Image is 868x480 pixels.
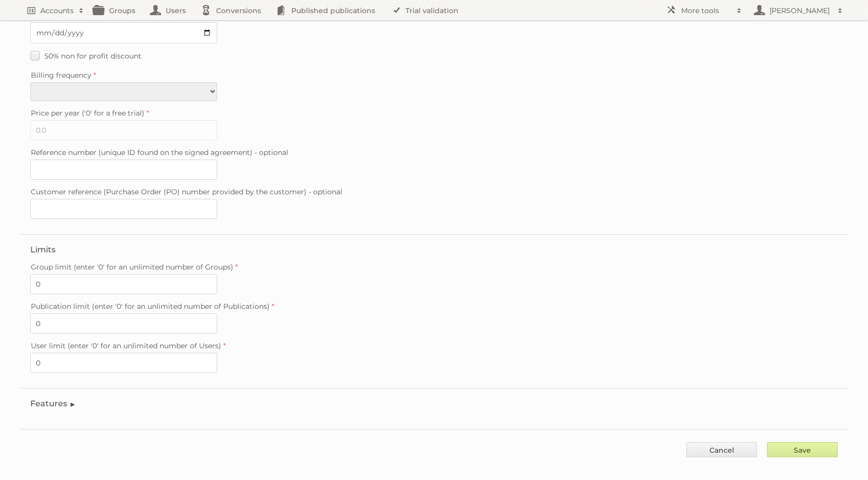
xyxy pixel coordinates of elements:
span: Price per year ('0' for a free trial) [31,109,144,118]
span: Billing frequency [31,71,91,80]
span: Reference number (unique ID found on the signed agreement) - optional [31,148,288,157]
span: Group limit (enter '0' for an unlimited number of Groups) [31,262,233,272]
h2: [PERSON_NAME] [767,6,833,16]
span: User limit (enter '0' for an unlimited number of Users) [31,341,221,350]
span: Publication limit (enter '0' for an unlimited number of Publications) [31,302,270,311]
legend: Limits [30,245,56,254]
h2: More tools [681,6,732,16]
input: Save [767,442,838,457]
span: Customer reference (Purchase Order (PO) number provided by the customer) - optional [31,187,342,196]
span: 50% non for profit discount [44,51,141,61]
legend: Features [30,399,76,408]
a: Cancel [686,442,757,457]
h2: Accounts [40,6,74,16]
